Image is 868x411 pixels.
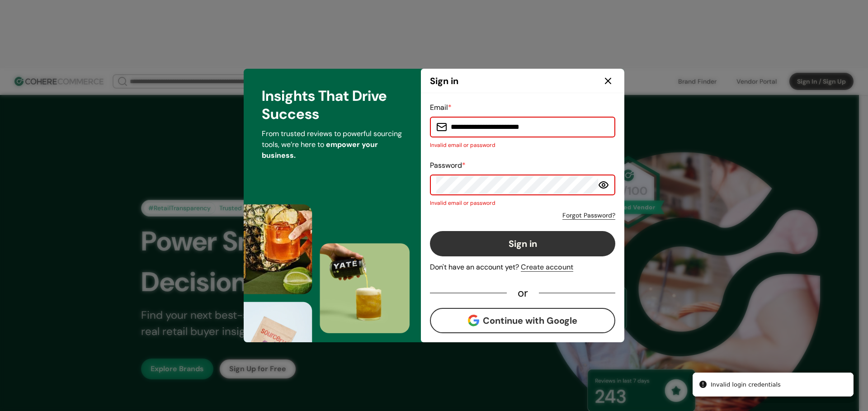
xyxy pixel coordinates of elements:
label: Password [430,161,466,170]
a: Forgot Password? [562,211,615,220]
p: Invalid email or password [430,199,615,207]
p: Invalid email or password [430,141,615,149]
div: or [507,289,539,297]
button: Sign in [430,231,615,256]
h2: Sign in [430,74,458,88]
p: From trusted reviews to powerful sourcing tools, we’re here to [262,128,403,161]
div: Create account [521,262,573,273]
label: Email [430,103,452,112]
h3: Insights That Drive Success [262,87,403,123]
div: Don't have an account yet? [430,262,615,273]
button: Continue with Google [430,308,615,333]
